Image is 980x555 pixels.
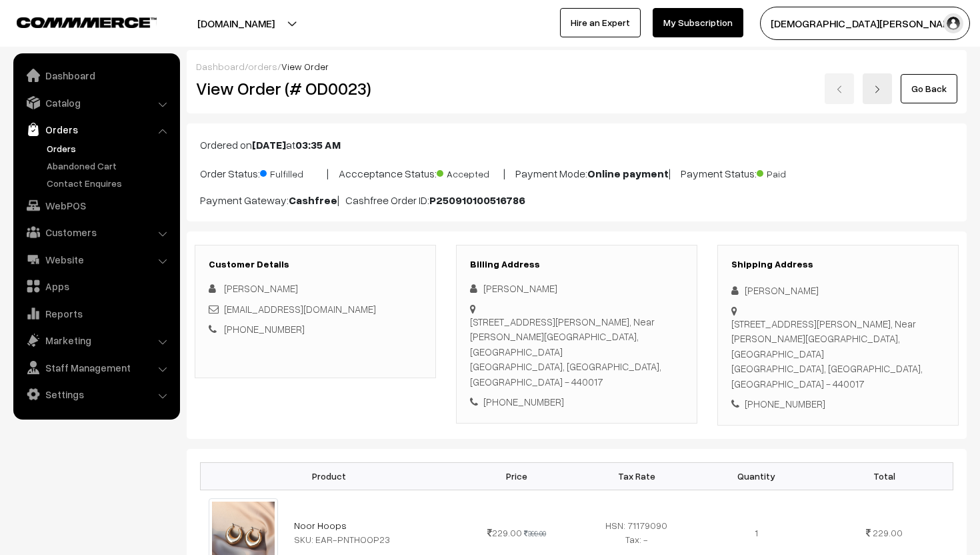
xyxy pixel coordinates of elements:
[209,259,422,270] h3: Customer Details
[17,117,175,141] a: Orders
[560,8,641,37] a: Hire an Expert
[281,61,329,72] span: View Order
[200,163,953,181] p: Order Status: | Accceptance Status: | Payment Mode: | Payment Status:
[17,274,175,298] a: Apps
[196,61,245,72] a: Dashboard
[760,7,970,40] button: [DEMOGRAPHIC_DATA][PERSON_NAME]
[577,462,697,490] th: Tax Rate
[201,462,457,490] th: Product
[260,163,327,181] span: Fulfilled
[731,316,945,392] div: [STREET_ADDRESS][PERSON_NAME], Near [PERSON_NAME][GEOGRAPHIC_DATA], [GEOGRAPHIC_DATA] [GEOGRAPHIC...
[295,138,341,151] b: 03:35 AM
[200,137,953,153] p: Ordered on at
[697,462,817,490] th: Quantity
[17,193,175,217] a: WebPOS
[43,141,175,155] a: Orders
[17,382,175,406] a: Settings
[17,328,175,352] a: Marketing
[943,13,963,33] img: user
[605,520,667,545] span: HSN: 71179090 Tax: -
[43,159,175,173] a: Abandoned Cart
[755,527,758,538] span: 1
[196,59,957,73] div: / /
[17,220,175,244] a: Customers
[224,303,376,315] a: [EMAIL_ADDRESS][DOMAIN_NAME]
[470,259,683,270] h3: Billing Address
[151,7,321,40] button: [DOMAIN_NAME]
[873,527,903,538] span: 229.00
[470,314,683,390] div: [STREET_ADDRESS][PERSON_NAME], Near [PERSON_NAME][GEOGRAPHIC_DATA], [GEOGRAPHIC_DATA] [GEOGRAPHIC...
[731,396,945,412] div: [PHONE_NUMBER]
[487,527,522,538] span: 229.00
[17,63,175,87] a: Dashboard
[17,247,175,271] a: Website
[248,61,277,72] a: orders
[224,323,305,335] a: [PHONE_NUMBER]
[294,532,449,546] div: SKU: EAR-PNTHOOP23
[224,282,298,294] span: [PERSON_NAME]
[17,13,133,29] a: COMMMERCE
[731,259,945,270] h3: Shipping Address
[437,163,503,181] span: Accepted
[252,138,286,151] b: [DATE]
[289,193,337,207] b: Cashfree
[757,163,823,181] span: Paid
[17,302,175,326] a: Reports
[731,283,945,298] div: [PERSON_NAME]
[457,462,577,490] th: Price
[17,356,175,380] a: Staff Management
[200,192,953,208] p: Payment Gateway: | Cashfree Order ID:
[43,176,175,190] a: Contact Enquires
[294,520,347,531] a: Noor Hoops
[429,193,525,207] b: P250910100516786
[901,74,957,103] a: Go Back
[470,394,683,410] div: [PHONE_NUMBER]
[653,8,743,37] a: My Subscription
[816,462,953,490] th: Total
[470,281,683,296] div: [PERSON_NAME]
[524,529,546,538] strike: 399.00
[196,78,437,99] h2: View Order (# OD0023)
[17,91,175,115] a: Catalog
[587,167,669,180] b: Online payment
[873,85,881,93] img: right-arrow.png
[17,17,157,27] img: COMMMERCE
